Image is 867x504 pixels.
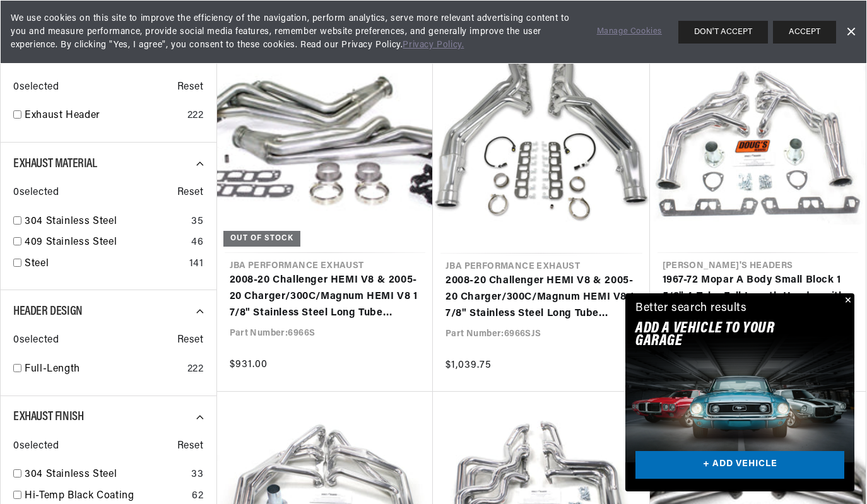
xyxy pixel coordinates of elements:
a: Steel [25,256,184,273]
span: Reset [177,79,204,96]
span: 0 selected [13,438,59,455]
span: Reset [177,332,204,349]
a: Full-Length [25,361,182,378]
button: ACCEPT [773,21,836,44]
a: Privacy Policy. [403,40,464,50]
a: + ADD VEHICLE [635,451,844,479]
div: 46 [191,235,203,251]
a: Manage Cookies [597,25,662,38]
span: 0 selected [13,185,59,201]
span: Reset [177,438,204,455]
div: 222 [187,361,204,378]
div: 33 [191,467,203,483]
span: Header Design [13,305,83,318]
button: DON'T ACCEPT [678,21,768,44]
div: 35 [191,214,203,230]
a: Dismiss Banner [841,23,860,42]
a: 1967-72 Mopar A Body Small Block 1 5/8" 4-Tube Full Length Header with Metallic Ceramic Coating [663,273,854,321]
span: Reset [177,185,204,201]
button: Close [839,293,854,308]
span: 0 selected [13,332,59,349]
a: 409 Stainless Steel [25,235,186,251]
div: 141 [189,256,204,273]
a: 2008-20 Challenger HEMI V8 & 2005-20 Charger/300C/Magnum HEMI V8 1 7/8" Stainless Steel Long Tube... [445,273,637,322]
a: 2008-20 Challenger HEMI V8 & 2005-20 Charger/300C/Magnum HEMI V8 1 7/8" Stainless Steel Long Tube... [230,273,421,321]
span: Exhaust Finish [13,411,83,423]
span: 0 selected [13,79,59,96]
div: Better search results [635,300,747,318]
span: We use cookies on this site to improve the efficiency of the navigation, perform analytics, serve... [11,12,579,52]
div: 222 [187,108,204,124]
a: 304 Stainless Steel [25,467,186,483]
h2: Add A VEHICLE to your garage [635,322,813,348]
a: Exhaust Header [25,108,182,124]
a: 304 Stainless Steel [25,214,186,230]
span: Exhaust Material [13,158,97,170]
